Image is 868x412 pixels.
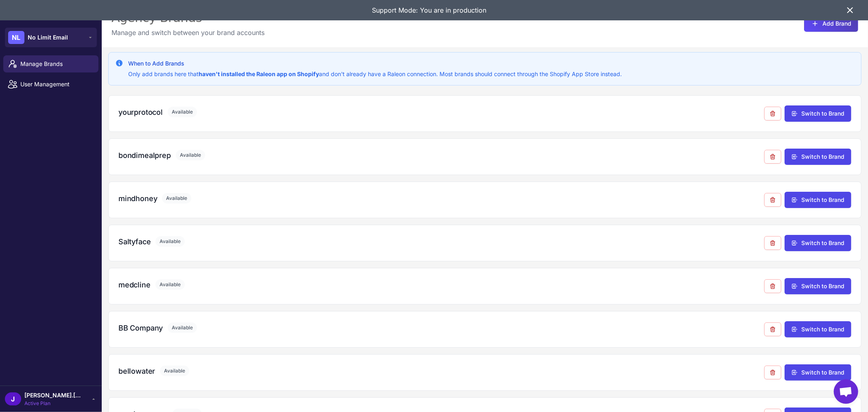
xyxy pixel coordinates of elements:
span: Available [176,150,205,160]
span: User Management [20,80,92,89]
button: Remove from agency [764,107,781,121]
span: Available [162,193,191,204]
a: User Management [3,76,98,93]
button: Remove from agency [764,322,781,336]
p: Only add brands here that and don't already have a Raleon connection. Most brands should connect ... [128,70,622,79]
span: Available [160,366,189,376]
button: Remove from agency [764,193,781,207]
h3: BB Company [118,322,163,333]
button: Switch to Brand [785,149,851,165]
h3: bondimealprep [118,150,171,161]
h3: Saltyface [118,236,151,247]
button: Switch to Brand [785,321,851,337]
p: Manage and switch between your brand accounts [112,28,265,37]
div: Open chat [834,379,858,404]
span: Manage Brands [20,59,92,68]
a: Manage Brands [3,55,98,72]
button: NLNo Limit Email [5,28,97,47]
span: Available [155,279,185,290]
button: Remove from agency [764,279,781,293]
button: Switch to Brand [785,235,851,251]
h3: mindhoney [118,193,157,204]
button: Switch to Brand [785,105,851,122]
button: Switch to Brand [785,364,851,381]
button: Switch to Brand [785,192,851,208]
button: Remove from agency [764,150,781,164]
span: [PERSON_NAME].[PERSON_NAME] [24,391,81,400]
div: J [5,392,21,405]
button: Switch to Brand [785,278,851,294]
div: NL [8,31,24,44]
span: Available [168,322,197,333]
span: Available [168,107,197,117]
button: Remove from agency [764,236,781,250]
h3: When to Add Brands [128,59,622,68]
h3: bellowater [118,366,155,377]
h3: medcline [118,279,151,290]
button: Add Brand [804,15,858,32]
h3: yourprotocol [118,107,163,118]
span: Active Plan [24,400,81,407]
span: Available [155,236,185,247]
strong: haven't installed the Raleon app on Shopify [199,70,319,77]
button: Remove from agency [764,366,781,379]
span: No Limit Email [28,33,68,42]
